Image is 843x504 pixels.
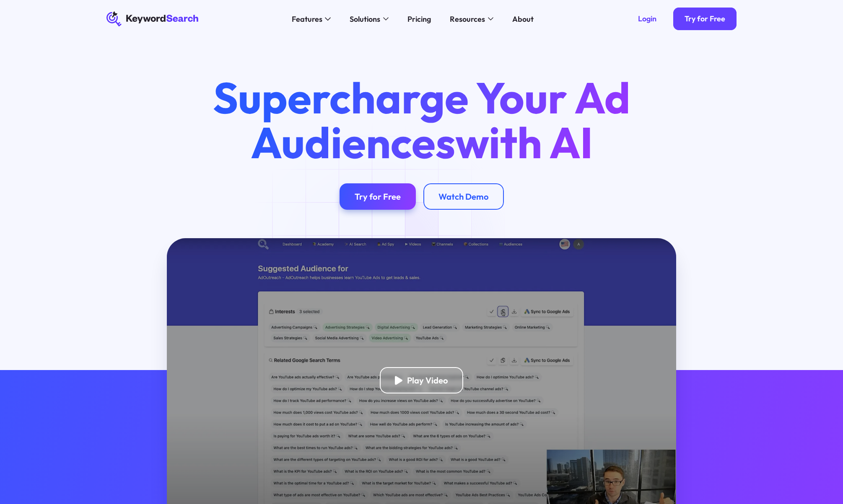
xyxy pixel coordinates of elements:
h1: Supercharge Your Ad Audiences [195,75,648,165]
div: Play Video [407,375,448,386]
div: Try for Free [355,191,401,202]
a: Login [627,8,668,30]
a: Pricing [402,11,437,26]
div: About [512,13,534,25]
div: Watch Demo [438,191,489,202]
div: Pricing [407,13,431,25]
div: Resources [450,13,485,25]
div: Solutions [350,13,380,25]
a: About [507,11,540,26]
div: Features [292,13,322,25]
a: Try for Free [673,8,737,30]
div: Try for Free [685,14,725,24]
a: Try for Free [340,183,416,210]
span: with AI [455,115,593,170]
div: Login [638,14,656,24]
